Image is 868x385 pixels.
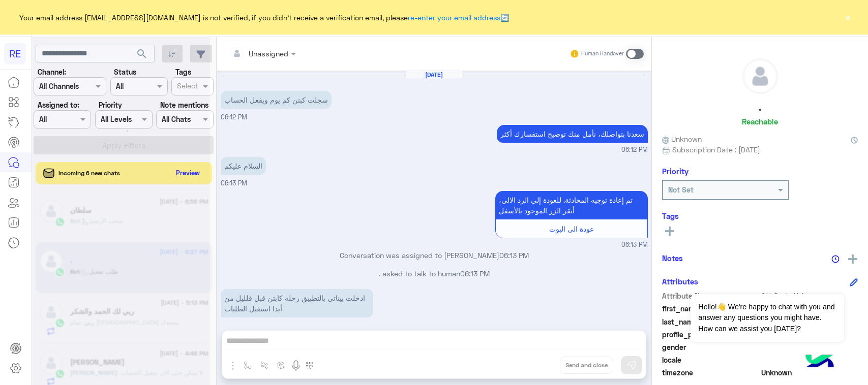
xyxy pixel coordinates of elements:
[662,342,759,352] span: gender
[406,71,462,78] h6: [DATE]
[499,251,529,260] span: 06:13 PM
[662,291,759,301] span: Attribute Name
[662,367,759,378] span: timezone
[662,167,689,176] h6: Priority
[460,269,490,278] span: 06:13 PM
[761,367,858,378] span: Unknown
[662,277,698,286] h6: Attributes
[802,344,837,380] img: hulul-logo.png
[19,12,509,23] span: Your email address [EMAIL_ADDRESS][DOMAIN_NAME] is not verified, if you didn't receive a verifica...
[662,303,759,314] span: first_name
[4,43,26,65] div: RE
[843,12,853,22] button: ×
[408,13,500,22] a: re-enter your email address
[621,145,648,155] span: 06:12 PM
[495,191,648,219] p: 4/9/2025, 6:13 PM
[175,80,198,93] div: Select
[662,253,683,263] h6: Notes
[221,289,373,317] p: 4/9/2025, 6:14 PM
[581,50,624,58] small: Human Handover
[662,211,858,220] h6: Tags
[848,254,857,264] img: add
[761,342,858,352] span: null
[662,355,759,365] span: locale
[672,144,760,155] span: Subscription Date : [DATE]
[662,316,759,327] span: last_name
[221,179,247,187] span: 06:13 PM
[221,268,648,279] p: . asked to talk to human
[621,240,648,250] span: 06:13 PM
[221,157,266,175] p: 4/9/2025, 6:13 PM
[662,134,702,144] span: Unknown
[742,117,778,126] h6: Reachable
[549,224,594,233] span: عودة الى البوت
[831,255,840,263] img: notes
[759,102,761,113] h5: .
[112,122,130,140] div: loading...
[221,113,247,121] span: 06:12 PM
[560,357,613,374] button: Send and close
[221,91,332,109] p: 4/9/2025, 6:12 PM
[221,250,648,261] p: Conversation was assigned to [PERSON_NAME]
[497,125,648,143] p: 4/9/2025, 6:12 PM
[691,294,844,342] span: Hello!👋 We're happy to chat with you and answer any questions you might have. How can we assist y...
[743,59,777,93] img: defaultAdmin.png
[761,355,858,365] span: null
[662,329,759,340] span: profile_pic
